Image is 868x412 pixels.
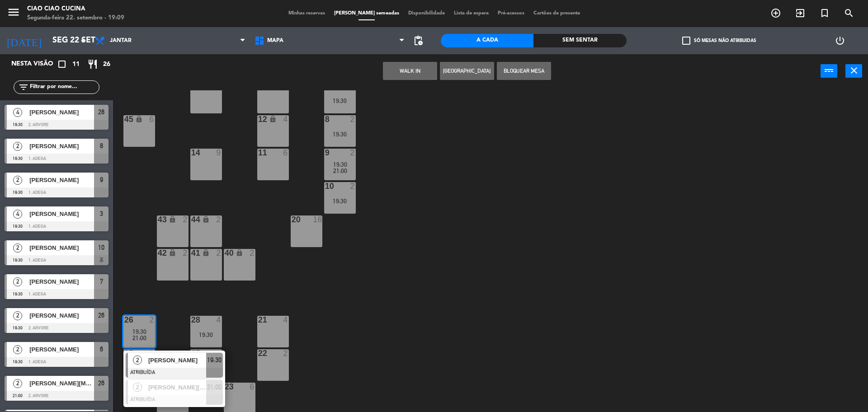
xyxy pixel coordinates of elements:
[72,59,80,70] span: 11
[283,316,288,324] div: 4
[533,34,626,47] div: Sem sentar
[100,276,103,287] span: 7
[98,378,104,389] span: 26
[267,37,283,44] span: MAPA
[216,249,222,257] div: 2
[124,349,125,357] div: 25
[13,311,22,320] span: 2
[324,198,356,204] div: 19:30
[383,62,437,80] button: WALK IN
[124,115,125,123] div: 45
[87,59,98,70] i: restaurant
[133,383,142,392] span: 2
[132,334,146,342] span: 21:00
[292,215,292,224] div: 20
[158,249,158,257] div: 42
[29,311,94,320] span: [PERSON_NAME]
[216,349,222,357] div: 4
[770,8,781,19] i: add_circle_outline
[216,149,222,157] div: 9
[7,5,20,19] i: menu
[350,182,355,190] div: 2
[250,249,255,257] div: 2
[13,243,22,253] span: 2
[29,82,99,92] input: Filtrar por nome...
[18,82,29,93] i: filter_list
[169,249,176,257] i: lock
[202,215,210,223] i: lock
[124,316,125,324] div: 26
[13,108,22,117] span: 4
[824,65,835,76] i: power_input
[100,208,103,219] span: 3
[284,11,330,16] span: Minhas reservas
[13,277,22,286] span: 2
[682,37,756,45] label: Só mesas não atribuidas
[313,215,322,224] div: 16
[133,356,142,365] span: 2
[149,349,155,357] div: 2
[190,332,222,338] div: 19:30
[324,98,356,104] div: 19:30
[330,11,404,16] span: [PERSON_NAME] semeadas
[283,115,288,123] div: 4
[110,37,132,44] span: Jantar
[13,142,22,151] span: 2
[440,62,494,80] button: [GEOGRAPHIC_DATA]
[27,5,124,14] div: Ciao Ciao Cucina
[29,141,94,151] span: [PERSON_NAME]
[216,215,222,224] div: 2
[100,344,103,355] span: 6
[13,176,22,185] span: 2
[835,35,845,46] i: power_settings_new
[333,161,347,168] span: 19:30
[77,35,88,46] i: arrow_drop_down
[283,349,288,357] div: 2
[100,140,103,151] span: 8
[333,167,347,174] span: 21:00
[29,277,94,286] span: [PERSON_NAME]
[819,8,830,19] i: turned_in_not
[183,249,188,257] div: 2
[207,355,222,365] span: 19:30
[29,108,94,117] span: [PERSON_NAME]
[135,115,143,123] i: lock
[148,383,206,392] span: [PERSON_NAME][MEDICAL_DATA]
[5,59,65,70] div: Nesta visão
[13,210,22,219] span: 4
[682,37,690,45] span: check_box_outline_blank
[216,316,222,324] div: 4
[529,11,585,16] span: Cartões de presente
[441,34,533,47] div: A cada
[225,249,225,257] div: 40
[29,379,94,388] span: [PERSON_NAME][MEDICAL_DATA]
[350,115,355,123] div: 2
[404,11,449,16] span: Disponibilidade
[103,59,110,70] span: 26
[158,215,158,224] div: 43
[497,62,551,80] button: Bloquear Mesa
[29,345,94,354] span: [PERSON_NAME]
[27,14,124,23] div: Segunda-feira 22. setembro - 19:09
[13,379,22,388] span: 2
[845,64,862,78] button: close
[98,310,104,321] span: 26
[7,5,20,22] button: menu
[57,59,67,70] i: crop_square
[149,115,155,123] div: 6
[13,345,22,354] span: 2
[821,64,837,78] button: power_input
[269,115,277,123] i: lock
